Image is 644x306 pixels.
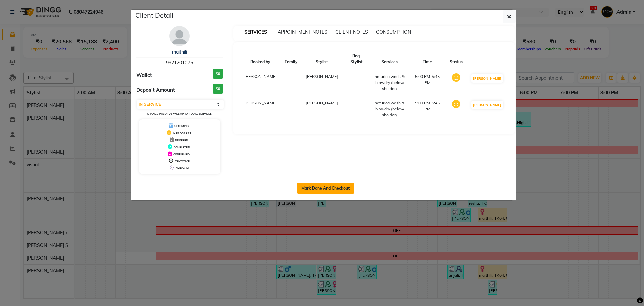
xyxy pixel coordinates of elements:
th: Time [409,49,446,69]
button: Mark Done And Checkout [297,183,354,194]
span: Deposit Amount [136,86,175,94]
img: avatar [169,26,190,46]
h5: Client Detail [135,10,173,20]
td: - [281,96,302,122]
button: [PERSON_NAME] [471,101,503,109]
span: CONSUMPTION [376,29,411,35]
td: 5:00 PM-5:45 PM [409,69,446,96]
th: Booked by [240,49,281,69]
td: - [281,69,302,96]
h3: ₹0 [213,69,223,79]
td: 5:00 PM-5:45 PM [409,96,446,122]
a: maithili [172,49,187,55]
td: [PERSON_NAME] [240,96,281,122]
span: [PERSON_NAME] [306,100,338,105]
span: IN PROGRESS [173,132,191,135]
span: UPCOMING [174,124,189,128]
th: Status [446,49,467,69]
div: naturica wash & blowdry (below sholder) [375,73,405,92]
td: - [342,96,371,122]
span: 9921201075 [166,60,193,66]
td: [PERSON_NAME] [240,69,281,96]
span: DROPPED [175,139,188,142]
span: CHECK-IN [176,167,189,170]
span: APPOINTMENT NOTES [278,29,327,35]
th: Services [371,49,409,69]
span: COMPLETED [174,146,190,149]
span: TENTATIVE [175,160,190,163]
div: naturica wash & blowdry (below sholder) [375,100,405,118]
span: CONFIRMED [173,153,190,156]
h3: ₹0 [213,84,223,94]
td: - [342,69,371,96]
th: Req. Stylist [342,49,371,69]
th: Stylist [302,49,342,69]
button: [PERSON_NAME] [471,74,503,83]
span: [PERSON_NAME] [306,74,338,79]
span: SERVICES [241,26,270,38]
th: Family [281,49,302,69]
small: Change in status will apply to all services. [147,112,212,115]
span: CLIENT NOTES [335,29,368,35]
span: Wallet [136,71,152,79]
